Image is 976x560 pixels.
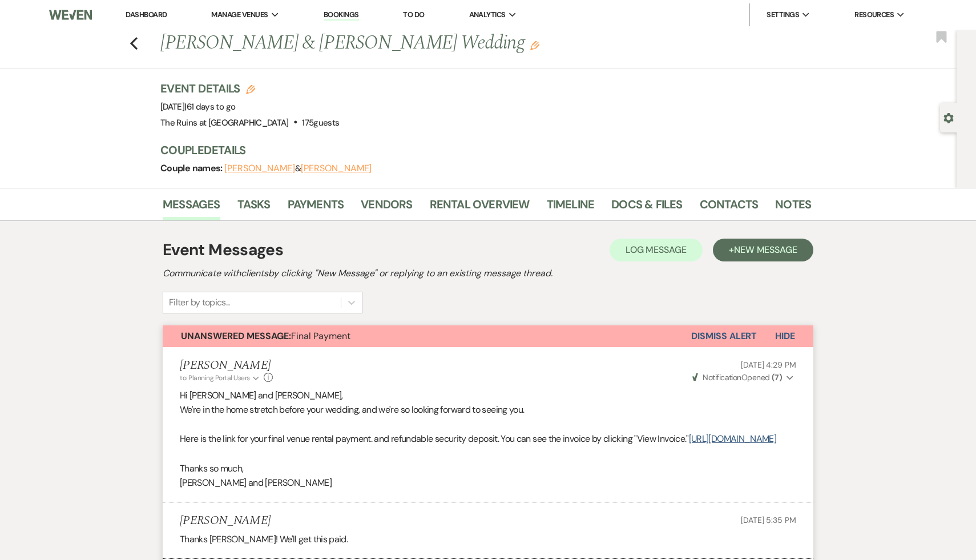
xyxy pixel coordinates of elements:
[301,164,372,173] button: [PERSON_NAME]
[160,30,672,57] h1: [PERSON_NAME] & [PERSON_NAME] Wedding
[741,515,796,525] span: [DATE] 5:35 PM
[49,3,92,27] img: Weven Logo
[324,10,359,21] a: Bookings
[181,330,291,342] strong: Unanswered Message:
[757,325,813,347] button: Hide
[224,163,372,174] span: &
[713,239,813,261] button: +New Message
[169,296,230,309] div: Filter by topics...
[181,330,350,342] span: Final Payment
[180,388,796,403] p: Hi [PERSON_NAME] and [PERSON_NAME],
[403,10,424,19] a: To Do
[163,267,813,280] h2: Communicate with clients by clicking "New Message" or replying to an existing message thread.
[288,195,344,220] a: Payments
[302,117,339,128] span: 175 guests
[180,373,261,383] button: to: Planning Portal Users
[224,164,295,173] button: [PERSON_NAME]
[547,195,595,220] a: Timeline
[943,112,954,123] button: Open lead details
[610,239,703,261] button: Log Message
[237,195,271,220] a: Tasks
[775,195,811,220] a: Notes
[361,195,412,220] a: Vendors
[180,402,796,417] p: We're in the home stretch before your wedding, and we're so looking forward to seeing you.
[430,195,530,220] a: Rental Overview
[691,325,757,347] button: Dismiss Alert
[160,117,289,128] span: The Ruins at [GEOGRAPHIC_DATA]
[160,162,224,174] span: Couple names:
[163,238,283,262] h1: Event Messages
[180,432,796,446] p: Here is the link for your final venue rental payment. and refundable security deposit. You can se...
[184,101,235,112] span: |
[772,372,782,382] strong: ( 7 )
[775,330,795,342] span: Hide
[126,10,167,19] a: Dashboard
[700,195,759,220] a: Contacts
[211,9,268,21] span: Manage Venues
[734,244,797,256] span: New Message
[611,195,682,220] a: Docs & Files
[854,9,894,21] span: Resources
[703,372,741,382] span: Notification
[530,40,539,50] button: Edit
[160,80,339,96] h3: Event Details
[163,195,220,220] a: Messages
[767,9,799,21] span: Settings
[180,532,796,547] p: Thanks [PERSON_NAME]! We'll get this paid.
[187,101,236,112] span: 61 days to go
[469,9,506,21] span: Analytics
[741,360,796,370] span: [DATE] 4:29 PM
[689,433,776,445] a: [URL][DOMAIN_NAME]
[180,514,271,528] h5: [PERSON_NAME]
[180,476,796,490] p: [PERSON_NAME] and [PERSON_NAME]
[692,372,782,382] span: Opened
[691,372,796,384] button: NotificationOpened (7)
[180,358,273,373] h5: [PERSON_NAME]
[163,325,691,347] button: Unanswered Message:Final Payment
[180,461,796,476] p: Thanks so much,
[180,373,250,382] span: to: Planning Portal Users
[160,142,800,158] h3: Couple Details
[626,244,687,256] span: Log Message
[160,101,235,112] span: [DATE]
